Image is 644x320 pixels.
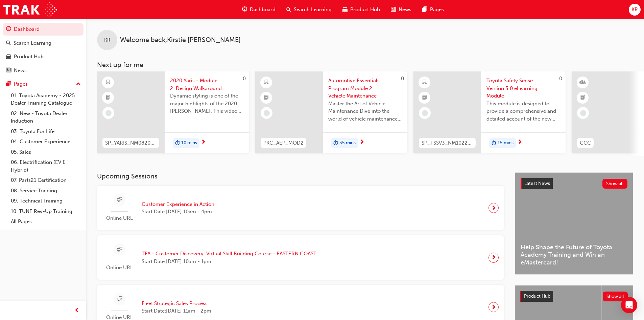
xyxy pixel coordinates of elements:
span: car-icon [342,5,348,14]
div: Open Intercom Messenger [621,297,637,313]
span: News [399,6,411,14]
h3: Upcoming Sessions [97,172,504,180]
div: Product Hub [14,53,44,61]
span: Pages [430,6,444,14]
a: Latest NewsShow allHelp Shape the Future of Toyota Academy Training and Win an eMastercard! [515,172,633,275]
a: search-iconSearch Learning [281,3,337,17]
span: search-icon [6,40,11,46]
span: learningRecordVerb_NONE-icon [105,110,112,116]
span: booktick-icon [580,93,585,102]
a: All Pages [8,216,84,227]
div: News [14,67,27,74]
span: next-icon [491,253,496,262]
span: learningResourceType_ELEARNING-icon [264,78,269,87]
span: pages-icon [422,5,427,14]
span: learningResourceType_INSTRUCTOR_LED-icon [580,78,585,87]
span: search-icon [286,5,291,14]
a: pages-iconPages [417,3,449,17]
span: car-icon [6,54,11,60]
a: 09. Technical Training [8,196,84,206]
button: Pages [3,78,84,90]
a: Product HubShow all [520,291,628,302]
a: Dashboard [3,23,84,36]
button: KR [629,4,641,16]
span: next-icon [359,140,364,146]
a: 07. Parts21 Certification [8,175,84,186]
div: Search Learning [14,39,51,47]
span: guage-icon [242,5,247,14]
span: guage-icon [6,26,11,33]
a: Latest NewsShow all [521,178,627,189]
a: 01. Toyota Academy - 2025 Dealer Training Catalogue [8,90,84,108]
span: Automotive Essentials Program Module 2: Vehicle Maintenance [328,77,402,100]
a: 03. Toyota For Life [8,126,84,137]
a: Trak [3,2,57,17]
a: news-iconNews [385,3,417,17]
a: News [3,64,84,77]
a: 0SP_TSSV3_NM1022_ELToyota Safety Sense Version 3.0 eLearning ModuleThis module is designed to pro... [413,71,566,153]
span: Start Date: [DATE] 10am - 4pm [142,208,214,216]
span: Product Hub [350,6,380,14]
h3: Next up for me [86,61,644,69]
span: KR [631,6,638,14]
span: PKC_AEP_MOD2 [263,139,304,147]
span: Toyota Safety Sense Version 3.0 eLearning Module [486,77,560,100]
span: 35 mins [339,139,356,147]
span: Welcome back , Kirstie [PERSON_NAME] [120,36,241,44]
div: Pages [14,80,28,88]
span: booktick-icon [106,93,111,102]
span: Latest News [524,180,550,186]
span: 0 [243,76,246,82]
span: duration-icon [175,139,180,148]
span: Product Hub [524,293,550,299]
span: learningResourceType_ELEARNING-icon [422,78,427,87]
span: 0 [401,76,404,82]
span: Online URL [102,264,136,272]
a: 06. Electrification (EV & Hybrid) [8,157,84,175]
span: Dynamic styling is one of the major highlights of the 2020 [PERSON_NAME]. This video gives an in-... [170,92,244,115]
span: duration-icon [492,139,496,148]
span: next-icon [491,203,496,213]
span: next-icon [201,140,206,146]
span: 0 [559,76,562,82]
span: SP_TSSV3_NM1022_EL [422,139,473,147]
span: learningRecordVerb_NONE-icon [264,110,270,116]
span: next-icon [517,140,522,146]
span: 15 mins [498,139,514,147]
span: 10 mins [181,139,197,147]
span: booktick-icon [264,93,269,102]
span: learningRecordVerb_NONE-icon [580,110,586,116]
span: SP_YARIS_NM0820_EL_02 [105,139,157,147]
span: Online URL [102,214,136,222]
a: Search Learning [3,37,84,49]
span: CCC [580,139,591,147]
span: learningResourceType_ELEARNING-icon [106,78,111,87]
span: next-icon [491,302,496,312]
span: Help Shape the Future of Toyota Academy Training and Win an eMastercard! [521,243,627,266]
span: duration-icon [333,139,338,148]
button: Show all [603,292,628,301]
span: booktick-icon [422,93,427,102]
a: car-iconProduct Hub [337,3,385,17]
span: Dashboard [250,6,276,14]
span: news-icon [391,5,396,14]
span: KR [104,36,111,44]
span: up-icon [76,80,81,89]
a: Online URLTFA - Customer Discovery: Virtual Skill Building Course - EASTERN COASTStart Date:[DATE... [102,241,499,274]
span: Master the Art of Vehicle Maintenance Dive into the world of vehicle maintenance with this compre... [328,100,402,123]
a: Online URLCustomer Experience in ActionStart Date:[DATE] 10am - 4pm [102,191,499,225]
span: Search Learning [294,6,332,14]
span: TFA - Customer Discovery: Virtual Skill Building Course - EASTERN COAST [142,250,316,258]
a: 02. New - Toyota Dealer Induction [8,108,84,126]
span: 2020 Yaris - Module 2: Design Walkaround [170,77,244,92]
a: Product Hub [3,50,84,63]
a: 04. Customer Experience [8,136,84,147]
span: learningRecordVerb_NONE-icon [422,110,428,116]
span: Fleet Strategic Sales Process [142,300,211,307]
button: Show all [602,179,628,189]
a: 08. Service Training [8,186,84,196]
span: Customer Experience in Action [142,200,214,208]
span: pages-icon [6,81,11,87]
span: prev-icon [74,306,79,315]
